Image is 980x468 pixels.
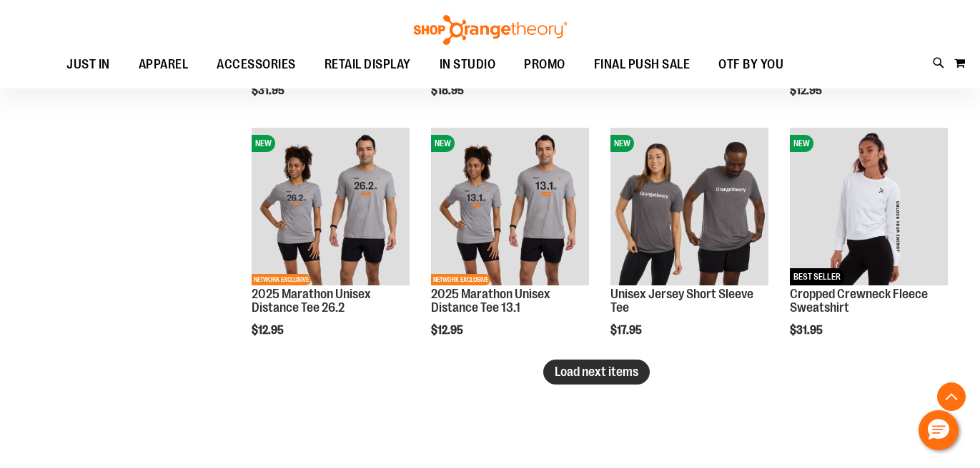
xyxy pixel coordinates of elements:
[424,121,596,374] div: product
[594,49,691,81] span: FINAL PUSH SALE
[790,287,928,315] a: Cropped Crewneck Fleece Sweatshirt
[202,49,310,81] a: ACCESSORIES
[252,324,286,337] span: $12.95
[704,49,798,81] a: OTF BY YOU
[610,128,768,288] a: Unisex Jersey Short Sleeve TeeNEW
[431,128,589,288] a: 2025 Marathon Unisex Distance Tee 13.1NEWNETWORK EXCLUSIVE
[580,49,705,81] a: FINAL PUSH SALE
[610,128,768,285] img: Unisex Jersey Short Sleeve Tee
[603,121,776,374] div: product
[610,324,644,337] span: $17.95
[244,121,417,374] div: product
[431,128,589,285] img: 2025 Marathon Unisex Distance Tee 13.1
[440,49,496,81] span: IN STUDIO
[783,121,955,374] div: product
[310,49,425,81] a: RETAIL DISPLAY
[252,274,311,285] span: NETWORK EXCLUSIVE
[610,287,753,315] a: Unisex Jersey Short Sleeve Tee
[52,49,124,81] a: JUST IN
[718,49,783,81] span: OTF BY YOU
[790,128,948,288] a: Cropped Crewneck Fleece SweatshirtNEWBEST SELLER
[431,287,550,315] a: 2025 Marathon Unisex Distance Tee 13.1
[425,49,510,81] a: IN STUDIO
[524,49,565,81] span: PROMO
[919,410,959,450] button: Hello, have a question? Let’s chat.
[937,382,966,411] button: Back To Top
[431,324,465,337] span: $12.95
[431,274,490,285] span: NETWORK EXCLUSIVE
[124,49,203,81] a: APPAREL
[543,360,650,385] button: Load next items
[610,135,634,152] span: NEW
[252,84,287,97] span: $31.95
[139,49,189,81] span: APPAREL
[431,135,455,152] span: NEW
[790,128,948,285] img: Cropped Crewneck Fleece Sweatshirt
[252,287,371,315] a: 2025 Marathon Unisex Distance Tee 26.2
[66,49,110,81] span: JUST IN
[510,49,580,81] a: PROMO
[431,84,466,97] span: $18.95
[252,128,410,285] img: 2025 Marathon Unisex Distance Tee 26.2
[790,84,824,97] span: $12.95
[790,268,844,285] span: BEST SELLER
[252,128,410,288] a: 2025 Marathon Unisex Distance Tee 26.2NEWNETWORK EXCLUSIVE
[790,324,825,337] span: $31.95
[412,15,569,45] img: Shop Orangetheory
[252,135,275,152] span: NEW
[325,49,411,81] span: RETAIL DISPLAY
[555,365,638,379] span: Load next items
[217,49,296,81] span: ACCESSORIES
[790,135,813,152] span: NEW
